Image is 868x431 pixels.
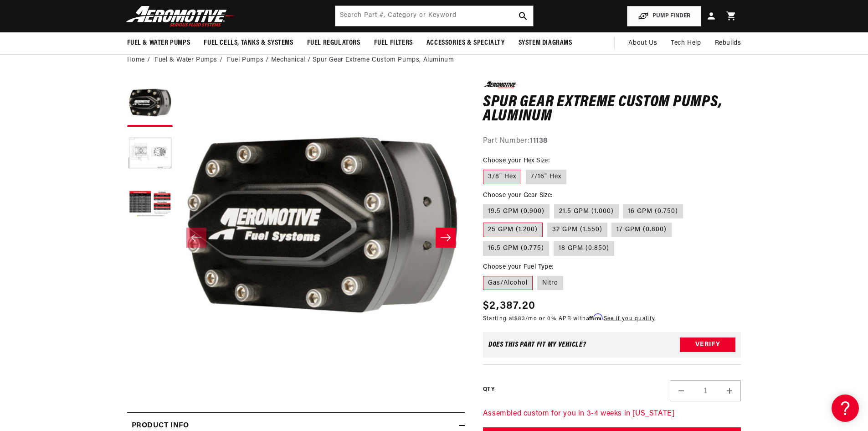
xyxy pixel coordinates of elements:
[123,5,237,27] img: Aeromotive
[127,182,173,227] button: Load image 3 in gallery view
[554,241,614,256] label: 18 GPM (0.850)
[120,32,197,54] summary: Fuel & Water Pumps
[483,156,550,166] legend: Choose your Hex Size:
[483,170,521,184] label: 3/8" Hex
[554,204,619,219] label: 21.5 GPM (1.000)
[708,32,748,54] summary: Rebuilds
[127,55,741,65] nav: breadcrumbs
[154,55,217,65] a: Fuel & Water Pumps
[623,204,683,219] label: 16 GPM (0.750)
[513,6,533,26] button: search button
[483,241,549,256] label: 16.5 GPM (0.775)
[227,55,263,65] a: Fuel Pumps
[537,276,563,291] label: Nitro
[604,316,655,322] a: See if you qualify - Learn more about Affirm Financing (opens in modal)
[530,137,548,145] strong: 11138
[519,38,572,48] span: System Diagrams
[627,6,701,26] button: PUMP FINDER
[664,32,708,54] summary: Tech Help
[715,38,741,48] span: Rebuilds
[197,32,300,54] summary: Fuel Cells, Tanks & Systems
[313,55,454,65] li: Spur Gear Extreme Custom Pumps, Aluminum
[367,32,420,54] summary: Fuel Filters
[483,223,543,237] label: 25 GPM (1.200)
[127,81,465,394] media-gallery: Gallery Viewer
[483,314,655,323] p: Starting at /mo or 0% APR with .
[488,341,586,348] div: Does This part fit My vehicle?
[483,276,533,291] label: Gas/Alcohol
[586,314,602,321] span: Affirm
[483,135,741,147] div: Part Number:
[127,55,145,65] a: Home
[300,32,367,54] summary: Fuel Regulators
[426,38,505,48] span: Accessories & Specialty
[127,131,173,177] button: Load image 2 in gallery view
[483,262,555,272] legend: Choose your Fuel Type:
[271,55,313,65] li: Mechanical
[526,170,566,184] label: 7/16" Hex
[374,38,413,48] span: Fuel Filters
[483,408,741,420] p: Assembled custom for you in 3-4 weeks in [US_STATE]
[680,338,735,352] button: Verify
[127,38,190,48] span: Fuel & Water Pumps
[307,38,360,48] span: Fuel Regulators
[483,191,554,200] legend: Choose your Gear Size:
[514,316,525,322] span: $83
[127,81,173,127] button: Load image 1 in gallery view
[335,6,533,26] input: Search by Part Number, Category or Keyword
[483,204,550,219] label: 19.5 GPM (0.900)
[547,223,607,237] label: 32 GPM (1.550)
[436,228,456,248] button: Slide right
[483,386,494,394] label: QTY
[420,32,512,54] summary: Accessories & Specialty
[483,298,536,314] span: $2,387.20
[204,38,293,48] span: Fuel Cells, Tanks & Systems
[186,228,206,248] button: Slide left
[671,38,701,48] span: Tech Help
[512,32,579,54] summary: System Diagrams
[621,32,664,54] a: About Us
[611,223,672,237] label: 17 GPM (0.800)
[483,95,741,124] h1: Spur Gear Extreme Custom Pumps, Aluminum
[628,40,657,47] span: About Us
